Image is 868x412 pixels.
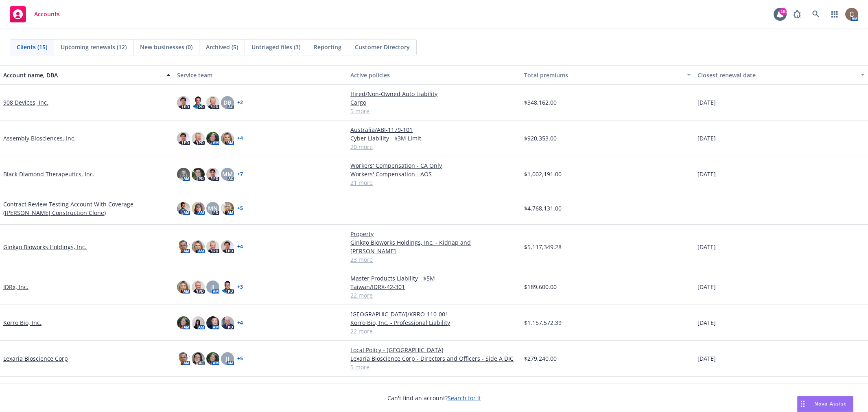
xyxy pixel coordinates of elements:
[524,98,557,107] span: $348,162.00
[350,107,518,115] a: 5 more
[208,204,218,213] span: MN
[223,98,231,107] span: DB
[350,274,518,283] a: Master Products Liability - $5M
[697,204,700,213] span: -
[3,170,94,178] a: Black Diamond Therapeutics, Inc.
[314,43,341,51] span: Reporting
[697,354,716,363] span: [DATE]
[192,132,205,145] img: photo
[697,318,716,327] span: [DATE]
[350,327,518,335] a: 22 more
[237,285,243,289] a: + 3
[350,170,518,178] a: Workers' Compensation - AOS
[350,178,518,187] a: 21 more
[524,283,557,291] span: $189,600.00
[221,316,234,329] img: photo
[845,8,858,21] img: photo
[524,71,682,79] div: Total premiums
[697,98,716,107] span: [DATE]
[350,238,518,255] a: Ginkgo Bioworks Holdings, Inc. - Kidnap and [PERSON_NAME]
[350,255,518,264] a: 23 more
[808,6,824,22] a: Search
[350,291,518,300] a: 22 more
[350,230,518,238] a: Property
[350,204,352,213] span: -
[237,206,243,211] a: + 5
[524,134,557,142] span: $920,353.00
[192,281,205,294] img: photo
[814,400,846,407] span: Nova Assist
[350,346,518,354] a: Local Policy - [GEOGRAPHIC_DATA]
[206,132,219,145] img: photo
[7,3,63,26] a: Accounts
[177,352,190,365] img: photo
[221,240,234,253] img: photo
[237,244,243,249] a: + 4
[192,202,205,215] img: photo
[221,281,234,294] img: photo
[206,352,219,365] img: photo
[3,354,68,363] a: Lexaria Bioscience Corp
[222,170,233,178] span: MM
[237,100,243,105] a: + 2
[140,43,192,51] span: New businesses (0)
[3,134,76,142] a: Assembly Biosciences, Inc.
[174,65,348,85] button: Service team
[779,8,787,15] div: 18
[237,172,243,177] a: + 7
[177,281,190,294] img: photo
[206,43,238,51] span: Archived (5)
[3,71,162,79] div: Account name, DBA
[697,243,716,251] span: [DATE]
[797,396,853,412] button: Nova Assist
[3,243,87,251] a: Ginkgo Bioworks Holdings, Inc.
[177,132,190,145] img: photo
[206,316,219,329] img: photo
[206,96,219,109] img: photo
[524,243,562,251] span: $5,117,349.28
[350,134,518,142] a: Cyber Liability - $3M Limit
[34,11,60,18] span: Accounts
[350,283,518,291] a: Taiwan/IDRX-42-301
[524,204,562,213] span: $4,768,131.00
[524,318,562,327] span: $1,157,572.39
[350,354,518,363] a: Lexaria Bioscience Corp - Directors and Officers - Side A DIC
[237,356,243,361] a: + 5
[3,200,171,217] a: Contract Review Testing Account With Coverage ([PERSON_NAME] Construction Clone)
[350,142,518,151] a: 20 more
[697,283,716,291] span: [DATE]
[221,202,234,215] img: photo
[177,96,190,109] img: photo
[697,134,716,142] span: [DATE]
[192,352,205,365] img: photo
[826,6,843,22] a: Switch app
[350,125,518,134] a: Australia/ABI-1179-101
[192,316,205,329] img: photo
[192,168,205,181] img: photo
[347,65,521,85] button: Active policies
[3,283,28,291] a: IDRx, Inc.
[350,310,518,318] a: [GEOGRAPHIC_DATA]/KRRO-110-001
[697,170,716,178] span: [DATE]
[694,65,868,85] button: Closest renewal date
[177,202,190,215] img: photo
[350,161,518,170] a: Workers' Compensation - CA Only
[789,6,805,22] a: Report a Bug
[211,283,214,291] span: JJ
[237,136,243,141] a: + 4
[521,65,695,85] button: Total premiums
[3,98,48,107] a: 908 Devices, Inc.
[697,71,856,79] div: Closest renewal date
[17,43,47,51] span: Clients (15)
[350,71,518,79] div: Active policies
[226,354,229,363] span: JJ
[192,240,205,253] img: photo
[177,168,190,181] img: photo
[350,90,518,98] a: Hired/Non-Owned Auto Liability
[192,96,205,109] img: photo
